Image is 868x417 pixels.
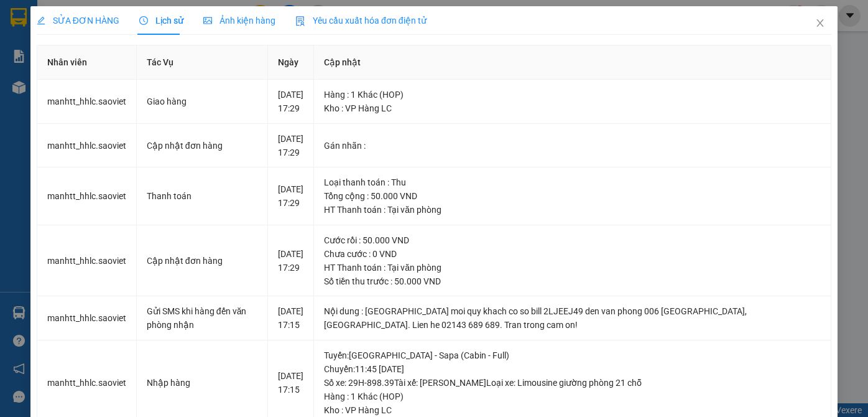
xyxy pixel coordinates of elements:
span: Ảnh kiện hàng [203,16,275,26]
div: Cập nhật đơn hàng [147,139,257,152]
div: Gửi SMS khi hàng đến văn phòng nhận [147,304,257,332]
div: HT Thanh toán : Tại văn phòng [324,261,821,274]
td: manhtt_hhlc.saoviet [37,167,137,225]
div: Nội dung : [GEOGRAPHIC_DATA] moi quy khach co so bill 2LJEEJ49 den van phong 006 [GEOGRAPHIC_DATA... [324,304,821,332]
div: [DATE] 17:29 [278,88,303,115]
div: Nhập hàng [147,376,257,390]
td: manhtt_hhlc.saoviet [37,225,137,297]
span: SỬA ĐƠN HÀNG [37,16,119,26]
div: HT Thanh toán : Tại văn phòng [324,203,821,217]
div: Gán nhãn : [324,139,821,152]
button: Close [803,6,838,41]
th: Cập nhật [314,45,831,80]
div: [DATE] 17:29 [278,132,303,159]
div: Tuyến : [GEOGRAPHIC_DATA] - Sapa (Cabin - Full) Chuyến: 11:45 [DATE] Số xe: 29H-898.39 Tài xế: [P... [324,349,821,390]
span: picture [203,16,212,25]
div: Thanh toán [147,189,257,203]
div: Tổng cộng : 50.000 VND [324,189,821,203]
div: Hàng : 1 Khác (HOP) [324,390,821,403]
td: manhtt_hhlc.saoviet [37,80,137,124]
span: edit [37,16,45,25]
th: Nhân viên [37,45,137,80]
div: [DATE] 17:15 [278,304,303,332]
th: Ngày [268,45,314,80]
div: Kho : VP Hàng LC [324,101,821,115]
div: Số tiền thu trước : 50.000 VND [324,274,821,288]
img: icon [295,16,305,26]
td: manhtt_hhlc.saoviet [37,296,137,340]
div: Kho : VP Hàng LC [324,403,821,417]
span: Lịch sử [139,16,183,26]
span: clock-circle [139,16,148,25]
th: Tác Vụ [137,45,268,80]
div: [DATE] 17:15 [278,369,303,396]
div: Hàng : 1 Khác (HOP) [324,88,821,101]
div: Loại thanh toán : Thu [324,176,821,189]
div: [DATE] 17:29 [278,247,303,274]
td: manhtt_hhlc.saoviet [37,124,137,168]
span: Yêu cầu xuất hóa đơn điện tử [295,16,427,26]
div: [DATE] 17:29 [278,182,303,210]
div: Chưa cước : 0 VND [324,247,821,261]
span: close [815,18,825,28]
div: Giao hàng [147,95,257,108]
div: Cước rồi : 50.000 VND [324,233,821,247]
div: Cập nhật đơn hàng [147,254,257,268]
